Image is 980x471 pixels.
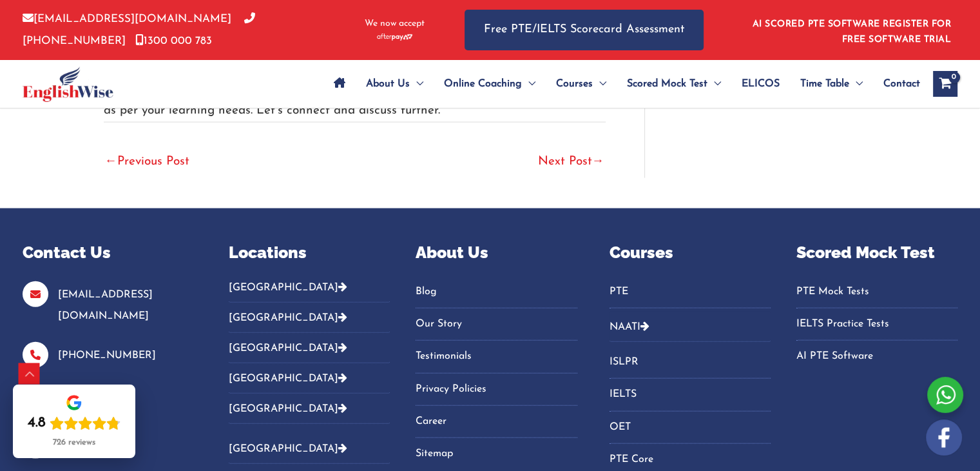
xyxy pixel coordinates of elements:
nav: Menu [610,281,771,308]
span: Time Table [800,61,849,106]
a: [EMAIL_ADDRESS][DOMAIN_NAME] [58,290,153,321]
a: Privacy Policies [416,379,577,400]
img: Afterpay-Logo [377,34,412,41]
span: Menu Toggle [849,61,863,106]
a: PTE [610,281,771,303]
a: Sitemap [416,443,577,465]
a: Our Story [416,314,577,335]
a: [EMAIL_ADDRESS][DOMAIN_NAME] [23,14,231,25]
nav: Site Navigation: Main Menu [323,61,920,106]
span: About Us [366,61,410,106]
span: ELICOS [742,61,780,106]
a: Free PTE/IELTS Scorecard Assessment [465,10,704,50]
a: [GEOGRAPHIC_DATA] [229,404,347,414]
a: ELICOS [731,61,790,106]
span: Menu Toggle [707,61,721,106]
a: IELTS [610,384,771,405]
button: [GEOGRAPHIC_DATA] [229,434,390,464]
span: Online Coaching [444,61,522,106]
button: [GEOGRAPHIC_DATA] [229,333,390,363]
span: Contact [883,61,920,106]
a: [GEOGRAPHIC_DATA] [229,444,347,454]
a: Previous Post [105,148,189,177]
a: Blog [416,281,577,303]
a: 1300 000 783 [135,35,212,46]
a: AI PTE Software [796,346,957,367]
a: [PHONE_NUMBER] [58,350,156,361]
span: Scored Mock Test [627,61,707,106]
a: Time TableMenu Toggle [790,61,873,106]
button: NAATI [610,312,771,342]
p: Scored Mock Test [796,241,957,265]
span: Courses [556,61,593,106]
img: cropped-ew-logo [23,66,113,102]
div: Rating: 4.8 out of 5 [28,414,120,432]
a: Testimonials [416,346,577,367]
aside: Header Widget 1 [745,9,957,51]
nav: Menu [796,281,957,368]
a: IELTS Practice Tests [796,314,957,335]
button: [GEOGRAPHIC_DATA] [229,303,390,333]
span: → [592,155,604,168]
p: About Us [416,241,577,265]
button: [GEOGRAPHIC_DATA] [229,394,390,424]
p: Locations [229,241,390,265]
nav: Menu [416,281,577,465]
img: white-facebook.png [926,419,962,456]
a: About UsMenu Toggle [356,61,434,106]
span: Menu Toggle [410,61,423,106]
button: [GEOGRAPHIC_DATA] [229,363,390,394]
div: 726 reviews [53,437,95,448]
a: PTE Mock Tests [796,281,957,303]
a: Next Post [538,148,604,177]
span: ← [105,155,117,168]
span: Menu Toggle [593,61,606,106]
a: CoursesMenu Toggle [546,61,617,106]
a: View Shopping Cart, empty [933,71,957,97]
a: Online CoachingMenu Toggle [434,61,546,106]
a: PTE Core [610,449,771,470]
button: [GEOGRAPHIC_DATA] [229,281,390,303]
a: NAATI [610,322,640,332]
aside: Footer Widget 1 [23,241,197,459]
p: Contact Us [23,241,197,265]
a: Career [416,411,577,432]
a: Scored Mock TestMenu Toggle [617,61,731,106]
span: We now accept [365,17,425,30]
nav: Post navigation [104,122,606,178]
div: 4.8 [28,414,46,432]
a: Contact [873,61,920,106]
a: AI SCORED PTE SOFTWARE REGISTER FOR FREE SOFTWARE TRIAL [753,19,952,45]
a: [PHONE_NUMBER] [23,14,255,46]
p: Courses [610,241,771,265]
a: ISLPR [610,352,771,373]
a: OET [610,417,771,438]
span: Menu Toggle [522,61,535,106]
